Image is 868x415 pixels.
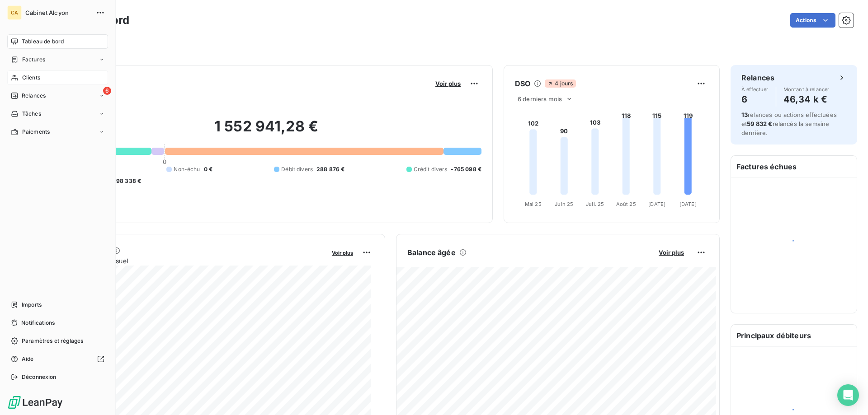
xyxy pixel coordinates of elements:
[741,72,774,83] h6: Relances
[525,201,542,207] tspan: Mai 25
[555,201,573,207] tspan: Juin 25
[837,384,859,406] div: Open Intercom Messenger
[747,120,772,127] span: 59 832 €
[679,201,697,207] tspan: [DATE]
[7,5,22,20] div: CA
[22,74,40,82] span: Clients
[731,325,857,346] h6: Principaux débiteurs
[659,249,684,256] span: Voir plus
[22,110,41,118] span: Tâches
[435,80,461,87] span: Voir plus
[7,395,63,410] img: Logo LeanPay
[113,177,141,185] span: -98 338 €
[25,9,90,16] span: Cabinet Alcyon
[22,373,57,381] span: Déconnexion
[783,92,830,107] h4: 46,34 k €
[586,201,604,207] tspan: Juil. 25
[51,256,325,266] span: Chiffre d'affaires mensuel
[204,165,212,173] span: 0 €
[163,158,166,165] span: 0
[741,111,837,136] span: relances ou actions effectuées et relancés la semaine dernière.
[545,79,576,88] span: 4 jours
[22,301,42,309] span: Imports
[433,79,463,88] button: Voir plus
[515,78,530,89] h6: DSO
[7,352,108,366] a: Aide
[332,250,353,256] span: Voir plus
[22,355,34,363] span: Aide
[174,165,200,173] span: Non-échu
[22,128,50,136] span: Paiements
[616,201,636,207] tspan: Août 25
[656,248,687,256] button: Voir plus
[518,95,562,103] span: 6 derniers mois
[741,87,769,92] span: À effectuer
[741,111,748,118] span: 13
[281,165,313,173] span: Débit divers
[316,165,344,173] span: 288 876 €
[414,165,448,173] span: Crédit divers
[22,92,46,100] span: Relances
[21,319,55,327] span: Notifications
[22,337,83,345] span: Paramètres et réglages
[329,248,356,256] button: Voir plus
[648,201,665,207] tspan: [DATE]
[103,87,111,95] span: 6
[783,87,830,92] span: Montant à relancer
[790,13,835,28] button: Actions
[407,247,456,258] h6: Balance âgée
[22,56,45,64] span: Factures
[451,165,481,173] span: -765 098 €
[51,117,481,145] h2: 1 552 941,28 €
[22,37,64,46] span: Tableau de bord
[731,156,857,177] h6: Factures échues
[741,92,769,107] h4: 6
